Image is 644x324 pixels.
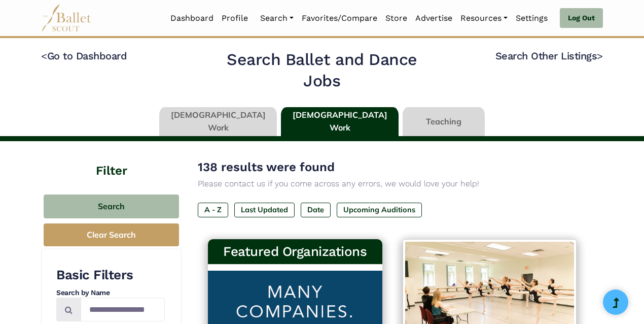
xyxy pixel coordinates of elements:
h3: Featured Organizations [216,243,374,261]
label: Date [301,203,331,217]
label: Last Updated [234,203,295,217]
code: < [41,49,47,62]
a: Resources [456,8,512,29]
a: Advertise [411,8,456,29]
a: Store [381,8,411,29]
span: 138 results were found [198,160,335,174]
li: Teaching [401,107,487,137]
a: Search Other Listings> [495,50,603,62]
label: Upcoming Auditions [337,203,422,217]
a: Settings [512,8,552,29]
a: Favorites/Compare [298,8,381,29]
a: <Go to Dashboard [41,50,127,62]
li: [DEMOGRAPHIC_DATA] Work [279,107,401,137]
h2: Search Ballet and Dance Jobs [214,49,430,91]
p: Please contact us if you come across any errors, we would love your help! [198,177,587,190]
h4: Filter [41,141,182,179]
a: Dashboard [166,8,218,29]
button: Search [44,195,179,218]
button: Clear Search [44,223,179,246]
code: > [597,49,603,62]
a: Profile [218,8,252,29]
label: A - Z [198,203,228,217]
h4: Search by Name [56,288,165,298]
a: Log Out [560,8,603,28]
li: [DEMOGRAPHIC_DATA] Work [157,107,279,137]
a: Search [256,8,298,29]
input: Search by names... [81,298,165,321]
h3: Basic Filters [56,267,165,284]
